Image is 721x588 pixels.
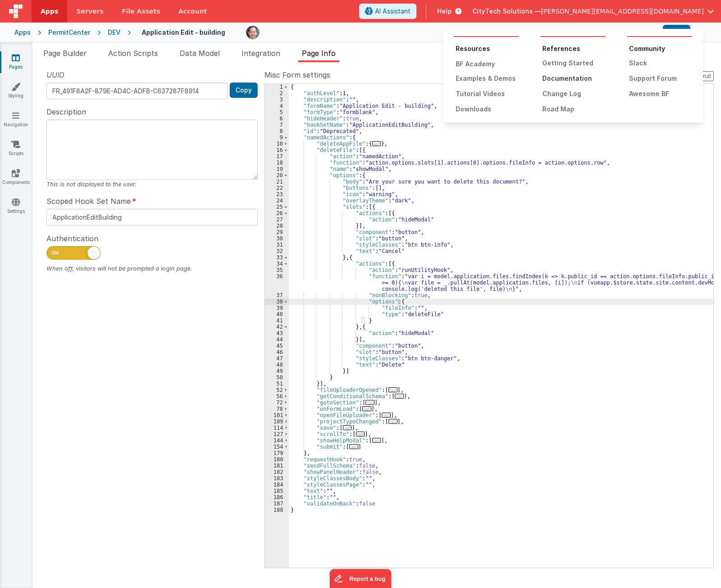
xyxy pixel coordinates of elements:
iframe: Marker.io feedback button [330,569,392,588]
div: Downloads [456,105,519,114]
div: Awesome BF [629,89,692,98]
div: Getting Started [542,59,605,68]
li: Resources [456,44,519,53]
div: BF Academy [456,60,519,69]
div: Slack [629,59,692,68]
div: Road Map [542,105,605,114]
div: Tutorial Videos [456,89,519,98]
li: References [542,44,605,53]
li: Community [629,44,692,53]
div: Change Log [542,89,605,98]
div: Support Forum [629,74,692,83]
div: Documentation [542,74,605,83]
div: Examples & Demos [456,74,519,83]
